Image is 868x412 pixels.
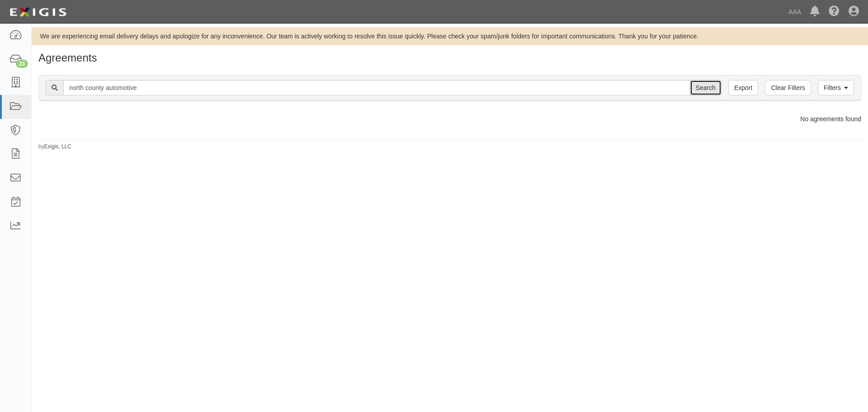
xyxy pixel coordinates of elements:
[784,3,806,21] a: AAA
[16,60,28,68] div: 23
[829,6,840,17] i: Help Center - Complianz
[818,80,854,95] a: Filters
[44,143,71,150] a: Exigis, LLC
[63,80,690,95] input: Search
[690,80,722,95] input: Search
[7,4,69,20] img: logo-5460c22ac91f19d4615b14bd174203de0afe785f0fc80cf4dbbc73dc1793850b.png
[765,80,811,95] a: Clear Filters
[38,143,71,151] small: by
[32,32,868,41] div: We are experiencing email delivery delays and apologize for any inconvenience. Our team is active...
[38,52,861,64] h1: Agreements
[32,114,868,123] div: No agreements found
[728,80,758,95] a: Export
